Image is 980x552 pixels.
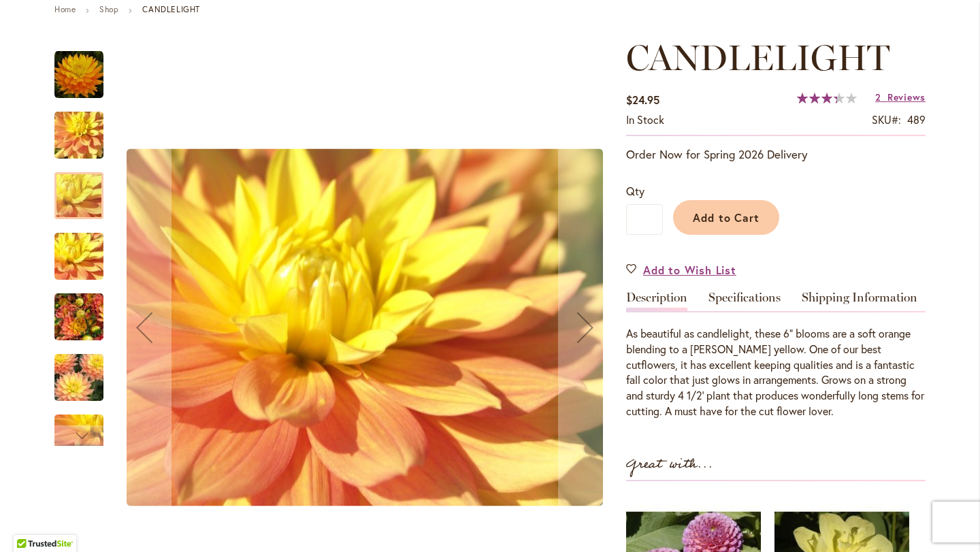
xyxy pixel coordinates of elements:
div: As beautiful as candlelight, these 6" blooms are a soft orange blending to a [PERSON_NAME] yellow... [626,326,926,419]
div: CANDLELIGHT [54,37,117,98]
strong: Great with... [626,453,713,476]
iframe: Launch Accessibility Center [10,504,48,542]
img: CANDLELIGHT [30,220,128,293]
div: CANDLELIGHT [54,280,117,340]
span: Add to Cart [693,210,760,225]
div: CANDLELIGHT [54,98,117,159]
span: Reviews [887,91,926,103]
img: CANDLELIGHT [54,50,103,99]
div: CANDLELIGHT [54,401,103,461]
span: 2 [875,91,881,103]
div: CANDLELIGHT [54,219,117,280]
div: 67% [797,93,857,103]
a: 2 Reviews [875,91,926,103]
div: 489 [907,112,926,128]
img: CANDLELIGHT [30,345,128,410]
div: Next [54,425,103,446]
img: CANDLELIGHT [127,149,603,506]
div: CANDLELIGHT [54,159,117,219]
a: Home [54,4,76,14]
a: Shop [99,4,118,14]
div: Availability [626,112,664,128]
a: Description [626,291,687,311]
span: Qty [626,184,644,198]
div: CANDLELIGHT [54,340,117,401]
a: Shipping Information [802,291,917,311]
img: CANDLELIGHT [30,99,128,172]
a: Add to Wish List [626,262,736,278]
span: In stock [626,112,664,127]
button: Add to Cart [673,200,779,235]
p: Order Now for Spring 2026 Delivery [626,146,926,163]
strong: SKU [872,112,901,127]
span: CANDLELIGHT [626,36,889,79]
span: Add to Wish List [643,262,736,278]
img: CANDLELIGHT [54,285,103,350]
a: Specifications [708,291,781,311]
strong: CANDLELIGHT [142,4,200,14]
span: $24.95 [626,93,659,107]
div: Detailed Product Info [626,291,926,419]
